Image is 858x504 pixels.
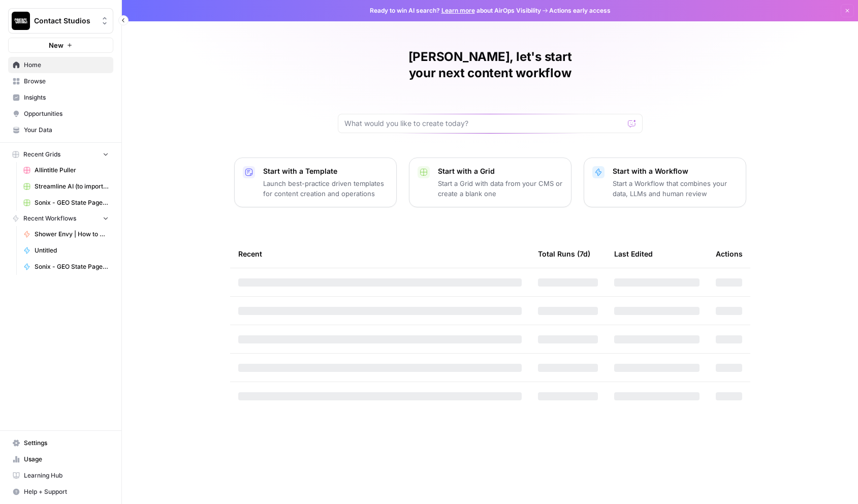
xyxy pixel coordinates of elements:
[263,166,388,176] p: Start with a Template
[8,38,113,53] button: New
[8,435,113,451] a: Settings
[344,118,624,129] input: What would you like to create today?
[35,262,109,271] span: Sonix - GEO State Pages DEMO
[441,7,475,14] a: Learn more
[8,147,113,162] button: Recent Grids
[34,16,96,26] span: Contact Studios
[35,246,109,255] span: Untitled
[19,162,113,178] a: Allintitle Puller
[23,214,76,223] span: Recent Workflows
[8,484,113,500] button: Help + Support
[238,240,522,268] div: Recent
[438,166,563,176] p: Start with a Grid
[24,93,109,102] span: Insights
[438,178,563,199] p: Start a Grid with data from your CMS or create a blank one
[35,166,109,175] span: Allintitle Puller
[613,166,738,176] p: Start with a Workflow
[19,226,113,242] a: Shower Envy | How to Wash [Variable] Hair
[24,471,109,480] span: Learning Hub
[263,178,388,199] p: Launch best-practice driven templates for content creation and operations
[370,6,541,15] span: Ready to win AI search? about AirOps Visibility
[8,106,113,122] a: Opportunities
[8,467,113,484] a: Learning Hub
[35,230,109,239] span: Shower Envy | How to Wash [Variable] Hair
[12,12,30,30] img: Contact Studios Logo
[24,487,109,496] span: Help + Support
[24,438,109,448] span: Settings
[716,240,743,268] div: Actions
[19,242,113,259] a: Untitled
[19,178,113,195] a: Streamline AI (to import) - Streamline AI Import.csv
[24,60,109,70] span: Home
[8,451,113,467] a: Usage
[24,109,109,118] span: Opportunities
[8,211,113,226] button: Recent Workflows
[8,89,113,106] a: Insights
[234,157,397,207] button: Start with a TemplateLaunch best-practice driven templates for content creation and operations
[549,6,611,15] span: Actions early access
[35,198,109,207] span: Sonix - GEO State Pages Grid
[8,73,113,89] a: Browse
[24,77,109,86] span: Browse
[338,49,643,81] h1: [PERSON_NAME], let's start your next content workflow
[24,455,109,464] span: Usage
[49,40,63,50] span: New
[8,122,113,138] a: Your Data
[23,150,60,159] span: Recent Grids
[613,178,738,199] p: Start a Workflow that combines your data, LLMs and human review
[614,240,653,268] div: Last Edited
[409,157,571,207] button: Start with a GridStart a Grid with data from your CMS or create a blank one
[35,182,109,191] span: Streamline AI (to import) - Streamline AI Import.csv
[584,157,746,207] button: Start with a WorkflowStart a Workflow that combines your data, LLMs and human review
[19,259,113,275] a: Sonix - GEO State Pages DEMO
[8,8,113,34] button: Workspace: Contact Studios
[19,195,113,211] a: Sonix - GEO State Pages Grid
[8,57,113,73] a: Home
[24,125,109,135] span: Your Data
[538,240,590,268] div: Total Runs (7d)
